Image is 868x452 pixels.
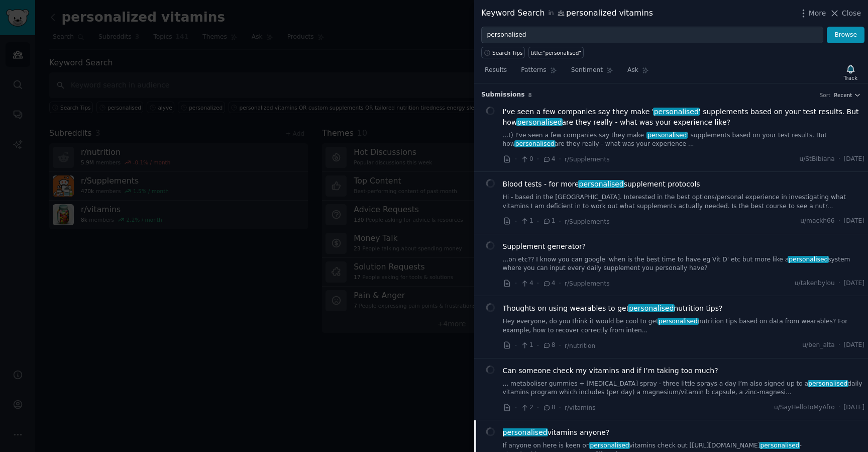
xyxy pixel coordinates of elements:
[653,108,700,116] span: personalised
[800,217,835,226] span: u/mackh66
[481,91,525,100] span: Submission s
[503,303,723,314] span: Thoughts on using wearables to get nutrition tips?
[798,8,826,19] button: More
[838,341,840,350] span: ·
[802,341,834,350] span: u/ben_alta
[537,154,539,164] span: ·
[844,155,864,164] span: [DATE]
[515,154,517,164] span: ·
[481,47,525,58] button: Search Tips
[838,155,840,164] span: ·
[503,366,718,376] a: Can someone check my vitamins and if I’m taking too much?
[542,217,555,226] span: 1
[542,341,555,350] span: 8
[838,279,840,288] span: ·
[503,427,610,438] a: personalisedvitamins anyone?
[492,49,523,56] span: Search Tips
[559,278,561,289] span: ·
[517,62,560,83] a: Patterns
[515,216,517,227] span: ·
[565,156,610,163] span: r/Supplements
[503,241,586,252] a: Supplement generator?
[531,49,582,56] div: title:"personalised"
[565,218,610,225] span: r/Supplements
[520,279,533,288] span: 4
[503,193,865,211] a: Hi - based in the [GEOGRAPHIC_DATA]. Interested in the best options/personal experience in invest...
[565,342,595,349] span: r/nutrition
[788,256,829,263] span: personalised
[840,62,861,83] button: Track
[559,402,561,413] span: ·
[516,118,563,126] span: personalised
[844,217,864,226] span: [DATE]
[834,92,852,99] span: Recent
[844,403,864,412] span: [DATE]
[627,66,638,75] span: Ask
[503,179,700,190] a: Blood tests - for morepersonalisedsupplement protocols
[542,155,555,164] span: 4
[646,132,688,139] span: personalised
[844,341,864,350] span: [DATE]
[515,402,517,413] span: ·
[528,47,584,58] a: title:"personalised"
[503,317,865,335] a: Hey everyone, do you think it would be cool to getpersonalisednutrition tips based on data from w...
[514,140,556,147] span: personalised
[571,66,603,75] span: Sentiment
[503,380,865,397] a: ... metaboliser gummies + [MEDICAL_DATA] spray - three little sprays a day I’m also signed up to ...
[520,341,533,350] span: 1
[481,62,510,83] a: Results
[542,403,555,412] span: 8
[485,66,507,75] span: Results
[568,62,617,83] a: Sentiment
[820,92,831,99] div: Sort
[842,8,861,19] span: Close
[559,340,561,351] span: ·
[503,427,610,438] span: vitamins anyone?
[503,107,865,128] span: I've seen a few companies say they make ' ' supplements based on your test results. But how are t...
[542,279,555,288] span: 4
[537,216,539,227] span: ·
[838,217,840,226] span: ·
[578,180,625,188] span: personalised
[559,216,561,227] span: ·
[537,402,539,413] span: ·
[795,279,835,288] span: u/takenbylou
[520,403,533,412] span: 2
[658,318,699,325] span: personalised
[515,278,517,289] span: ·
[774,403,835,412] span: u/SayHelloToMyAfro
[838,403,840,412] span: ·
[844,279,864,288] span: [DATE]
[628,304,675,312] span: personalised
[565,280,610,287] span: r/Supplements
[537,340,539,351] span: ·
[528,92,532,98] span: 8
[808,380,849,387] span: personalised
[503,107,865,128] a: I've seen a few companies say they make 'personalised' supplements based on your test results. Bu...
[827,27,864,44] button: Browse
[503,179,700,190] span: Blood tests - for more supplement protocols
[548,9,554,18] span: in
[520,217,533,226] span: 1
[844,74,857,81] div: Track
[759,442,801,449] span: personalised
[521,66,546,75] span: Patterns
[502,428,549,436] span: personalised
[503,131,865,149] a: ...t) I've seen a few companies say they make 'personalised' supplements based on your test resul...
[589,442,630,449] span: personalised
[481,27,823,44] input: Try a keyword related to your business
[834,92,861,99] button: Recent
[559,154,561,164] span: ·
[624,62,653,83] a: Ask
[565,404,596,411] span: r/vitamins
[520,155,533,164] span: 0
[515,340,517,351] span: ·
[503,255,865,273] a: ...on etc?? I know you can google 'when is the best time to have eg Vit D' etc but more like aper...
[809,8,826,19] span: More
[481,7,653,20] div: Keyword Search personalized vitamins
[829,8,861,19] button: Close
[503,303,723,314] a: Thoughts on using wearables to getpersonalisednutrition tips?
[799,155,834,164] span: u/StBibiana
